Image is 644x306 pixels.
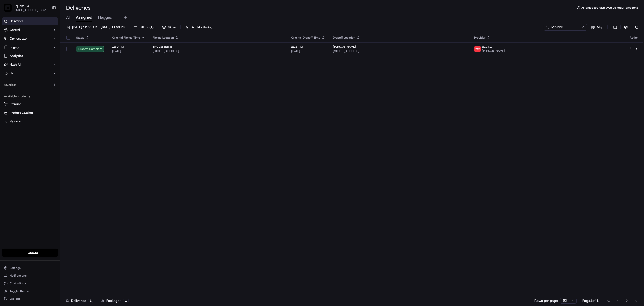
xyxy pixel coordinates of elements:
span: Filters [140,25,154,29]
button: Notifications [2,272,58,279]
span: Views [168,25,176,29]
span: Control [10,28,20,32]
span: 2:15 PM [291,45,325,49]
a: Returns [4,119,56,124]
button: Filters(1) [132,24,156,31]
span: Dropoff Location [333,36,355,40]
button: Create [2,249,58,257]
span: All times are displayed using EDT timezone [581,6,638,10]
button: Fleet [2,69,58,77]
img: 5e692f75ce7d37001a5d71f1 [474,46,481,52]
button: Square [14,3,24,8]
span: Original Dropoff Time [291,36,320,40]
button: Views [160,24,178,31]
span: Live Monitoring [191,25,212,29]
span: Fleet [10,71,17,75]
button: Control [2,26,58,34]
button: SquareSquare[EMAIL_ADDRESS][DOMAIN_NAME] [2,2,50,13]
span: Engage [10,45,20,49]
button: Product Catalog [2,109,58,117]
span: Deliveries [10,19,23,23]
button: Promise [2,100,58,108]
span: [STREET_ADDRESS] [153,49,283,53]
input: Type to search [544,24,587,31]
button: Engage [2,43,58,51]
div: Deliveries [66,298,93,303]
span: Nash AI [10,62,21,67]
a: Promise [4,102,56,106]
div: Action [629,36,639,40]
span: Chat with us! [10,281,27,285]
p: Rows per page [534,298,558,303]
div: Available Products [2,93,58,100]
button: Refresh [633,24,640,31]
span: Analytics [10,54,23,58]
div: Packages [101,298,129,303]
div: 1 [123,299,129,303]
span: Assigned [76,14,92,20]
span: Toggle Theme [10,289,29,293]
span: All [66,14,70,20]
span: Flagged [98,14,112,20]
h1: Deliveries [66,4,91,12]
span: Product Catalog [10,111,33,115]
span: Notifications [10,274,27,278]
button: Log out [2,295,58,302]
span: [STREET_ADDRESS] [333,49,466,53]
span: [PERSON_NAME] [482,49,505,53]
button: Live Monitoring [183,24,215,31]
a: Analytics [2,52,58,60]
span: TKS Escondido [153,45,173,49]
div: 1 [88,299,93,303]
span: Pickup Location [153,36,174,40]
div: Favorites [2,81,58,89]
span: Create [28,250,38,255]
span: Status [76,36,84,40]
img: Square [4,4,12,12]
button: Chat with us! [2,280,58,287]
span: Settings [10,266,21,270]
button: Nash AI [2,61,58,68]
span: Provider [474,36,486,40]
button: Toggle Theme [2,288,58,294]
span: [DATE] [112,49,145,53]
button: Orchestrate [2,35,58,42]
a: Deliveries [2,17,58,25]
span: Grubhub [482,45,493,49]
span: Returns [10,119,21,124]
span: [DATE] [291,49,325,53]
button: Map [589,24,605,31]
span: Orchestrate [10,36,27,41]
span: Promise [10,102,21,106]
span: [PERSON_NAME] [333,45,356,49]
button: Settings [2,265,58,271]
span: Original Pickup Time [112,36,140,40]
button: Returns [2,118,58,125]
span: Log out [10,297,20,301]
button: [EMAIL_ADDRESS][DOMAIN_NAME] [14,8,48,12]
span: [DATE] 12:00 AM - [DATE] 11:59 PM [72,25,125,29]
div: Page 1 of 1 [582,298,599,303]
span: 1:50 PM [112,45,145,49]
a: Product Catalog [4,111,56,115]
span: Map [597,25,603,29]
span: ( 1 ) [149,25,154,29]
button: [DATE] 12:00 AM - [DATE] 11:59 PM [64,24,128,31]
